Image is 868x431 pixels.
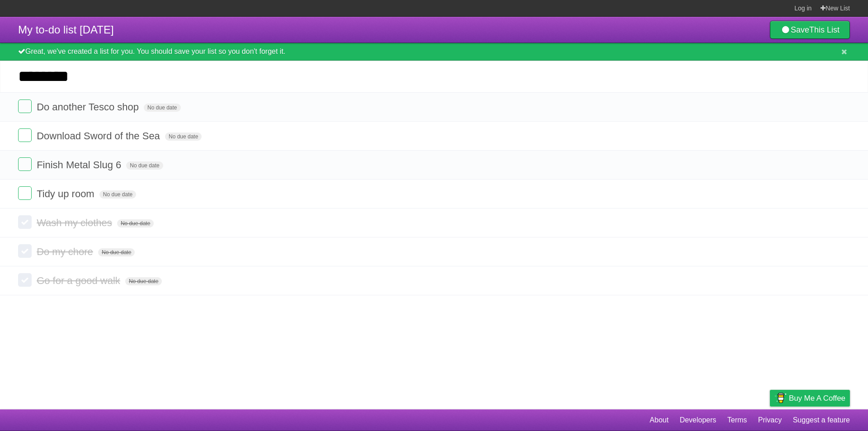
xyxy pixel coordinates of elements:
span: My to-do list [DATE] [18,24,114,36]
span: No due date [125,277,162,285]
label: Done [18,128,32,142]
label: Done [18,244,32,258]
label: Done [18,273,32,287]
a: Terms [727,412,747,429]
label: Done [18,186,32,200]
span: Do another Tesco shop [37,101,141,113]
span: Do my chore [37,246,95,257]
a: Suggest a feature [793,412,850,429]
label: Done [18,215,32,229]
span: No due date [99,190,136,199]
label: Done [18,157,32,171]
b: This List [809,25,840,34]
a: About [650,412,669,429]
img: Buy me a coffee [774,390,787,406]
span: Buy me a coffee [789,390,845,406]
span: Tidy up room [37,188,97,199]
a: Buy me a coffee [770,390,850,407]
span: Go for a good walk [37,275,123,286]
span: No due date [126,161,163,170]
span: No due date [117,219,154,227]
span: No due date [98,248,135,256]
a: SaveThis List [770,21,850,39]
span: No due date [165,133,202,141]
a: Developers [679,412,716,429]
label: Done [18,99,32,113]
span: Download Sword of the Sea [37,130,162,142]
span: Wash my clothes [37,217,114,228]
span: Finish Metal Slug 6 [37,159,123,171]
span: No due date [144,104,180,112]
a: Privacy [758,412,782,429]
